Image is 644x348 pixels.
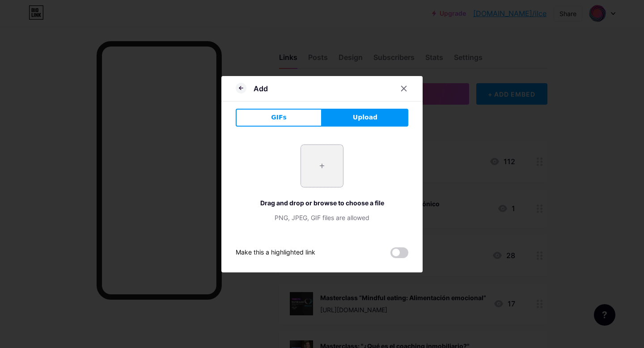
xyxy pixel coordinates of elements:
[322,109,408,127] button: Upload
[353,113,377,122] span: Upload
[236,198,408,208] div: Drag and drop or browse to choose a file
[254,83,268,94] div: Add
[236,213,408,222] div: PNG, JPEG, GIF files are allowed
[236,109,322,127] button: GIFs
[271,113,287,122] span: GIFs
[236,247,315,258] div: Make this a highlighted link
